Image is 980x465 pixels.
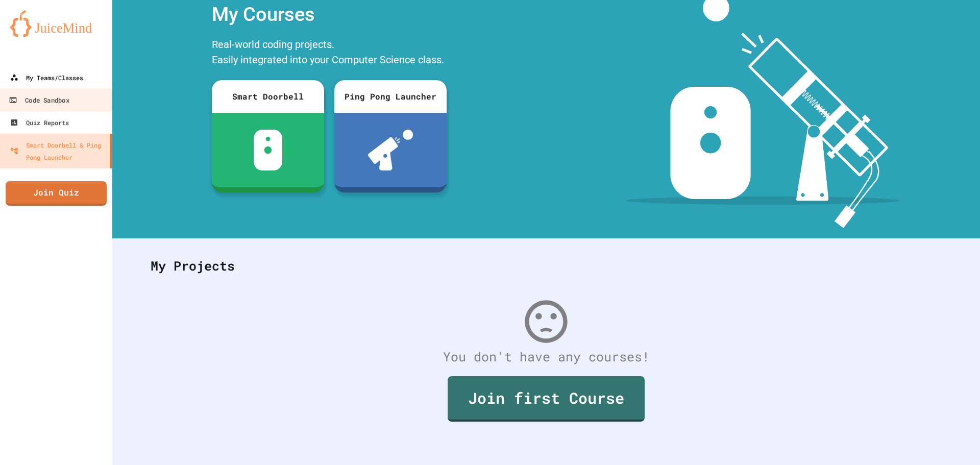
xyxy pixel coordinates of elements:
[368,130,413,170] img: ppl-with-ball.png
[334,80,447,113] div: Ping Pong Launcher
[9,94,69,107] div: Code Sandbox
[10,116,69,129] div: Quiz Reports
[10,10,102,37] img: logo-orange.svg
[448,376,645,422] a: Join first Course
[10,139,106,163] div: Smart Doorbell & Ping Pong Launcher
[10,71,83,84] div: My Teams/Classes
[212,80,324,113] div: Smart Doorbell
[140,347,952,366] div: You don't have any courses!
[6,181,107,206] a: Join Quiz
[254,130,283,170] img: sdb-white.svg
[207,34,452,72] div: Real-world coding projects. Easily integrated into your Computer Science class.
[140,246,952,286] div: My Projects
